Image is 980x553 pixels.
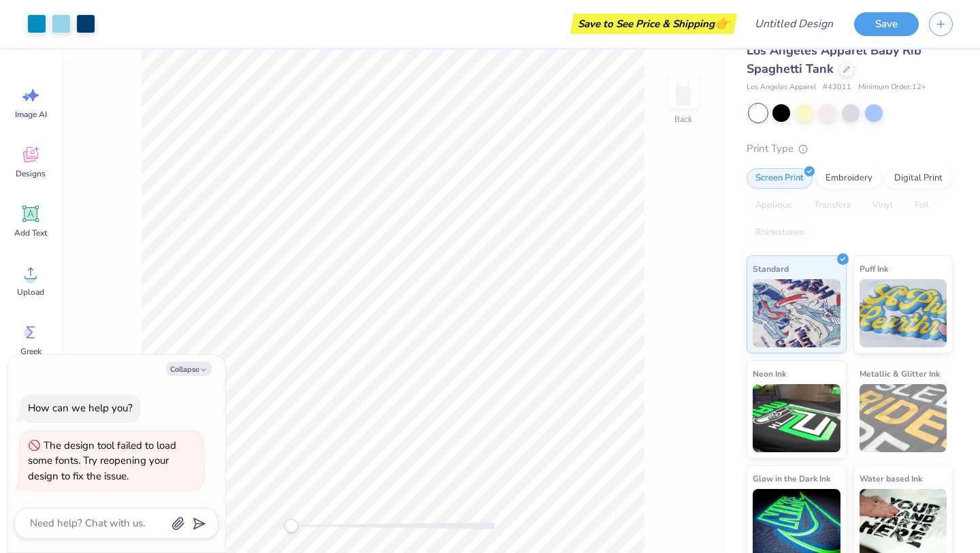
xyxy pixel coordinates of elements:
div: Save to See Price & Shipping [574,14,734,34]
div: Transfers [805,195,860,216]
span: Standard [753,262,789,276]
img: Puff Ink [860,279,947,347]
button: Collapse [166,362,212,376]
span: Designs [16,168,46,179]
span: Puff Ink [860,262,888,276]
span: Minimum Order: 12 + [858,82,926,93]
span: 👉 [715,15,730,31]
div: Digital Print [885,168,951,189]
div: Print Type [747,141,953,157]
img: Metallic & Glitter Ink [860,384,947,452]
span: Water based Ink [860,471,922,486]
input: Untitled Design [744,10,844,37]
div: Rhinestones [747,223,813,243]
span: Neon Ink [753,366,786,381]
span: Greek [20,346,42,357]
span: Image AI [15,109,47,120]
div: Vinyl [864,195,902,216]
span: Add Text [14,227,47,238]
div: Applique [747,195,801,216]
img: Standard [753,279,840,347]
span: Upload [17,287,44,298]
span: # 43011 [823,82,851,93]
div: Accessibility label [284,519,298,533]
span: Metallic & Glitter Ink [860,366,940,381]
button: Save [854,12,919,36]
span: Los Angeles Apparel [747,82,816,93]
div: Back [674,113,692,125]
div: Embroidery [817,168,881,189]
div: The design tool failed to load some fonts. Try reopening your design to fix the issue. [28,439,176,483]
img: Back [670,79,697,106]
div: How can we help you? [28,401,133,415]
img: Neon Ink [753,384,840,452]
div: Screen Print [747,168,813,189]
div: Foil [906,195,938,216]
span: Glow in the Dark Ink [753,471,830,486]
